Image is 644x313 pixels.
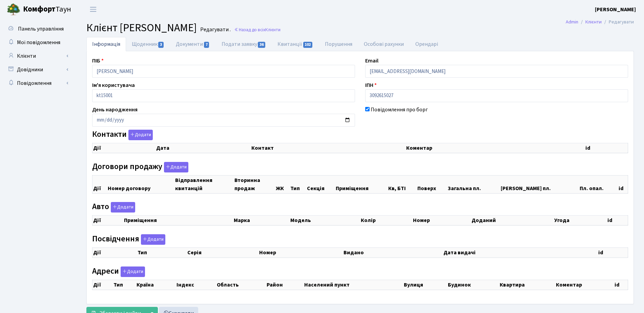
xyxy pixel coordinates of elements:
a: Порушення [319,37,358,51]
th: Область [216,280,266,290]
button: Переключити навігацію [85,4,102,15]
a: Повідомлення [3,76,71,90]
th: ЖК [275,175,290,193]
th: Країна [136,280,175,290]
th: Номер [412,216,471,225]
th: Колір [360,216,412,225]
a: Документи [170,37,215,51]
a: [PERSON_NAME] [595,5,636,14]
th: Вторинна продаж [234,175,275,193]
nav: breadcrumb [556,15,644,29]
span: Клієнт [PERSON_NAME] [86,20,197,36]
label: Ім'я користувача [92,81,135,89]
th: id [614,280,628,290]
th: Коментар [406,143,585,153]
th: Приміщення [335,175,388,193]
th: Марка [233,216,290,225]
small: Редагувати . [199,26,231,33]
a: Особові рахунки [358,37,410,51]
a: Додати [119,265,145,277]
a: Інформація [86,37,126,51]
button: Адреси [121,266,145,277]
th: Дії [92,247,137,257]
img: logo.png [7,3,20,16]
label: Адреси [92,266,145,277]
button: Договори продажу [164,162,188,172]
span: Панель управління [18,25,64,33]
th: Дії [92,175,107,193]
th: [PERSON_NAME] пл. [500,175,579,193]
a: Панель управління [3,22,71,36]
th: Видано [343,247,443,257]
th: id [585,143,628,153]
th: Будинок [447,280,499,290]
th: Квартира [499,280,555,290]
th: Дата видачі [443,247,597,257]
th: Тип [290,175,306,193]
span: 36 [258,42,265,48]
th: Відправлення квитанцій [174,175,233,193]
th: Номер [258,247,343,257]
a: Додати [127,129,153,141]
span: 102 [303,42,313,48]
th: Модель [290,216,360,225]
span: 3 [158,42,164,48]
th: Населений пункт [304,280,403,290]
a: Додати [162,161,188,172]
span: 7 [204,42,209,48]
label: День народження [92,106,138,114]
th: id [618,175,628,193]
b: [PERSON_NAME] [595,6,636,13]
th: Дії [92,216,123,225]
th: Пл. опал. [579,175,618,193]
th: Дата [155,143,251,153]
th: id [598,247,628,257]
li: Редагувати [602,18,634,26]
th: Угода [554,216,607,225]
th: Вулиця [403,280,447,290]
button: Посвідчення [141,234,165,245]
a: Додати [139,233,165,245]
th: Індекс [176,280,216,290]
label: Повідомлення про борг [371,106,428,114]
label: Email [365,57,378,65]
th: Кв, БТІ [388,175,417,193]
a: Клієнти [3,49,71,63]
label: Посвідчення [92,234,165,245]
th: Дії [92,143,155,153]
th: Номер договору [107,175,174,193]
button: Авто [111,202,135,213]
th: Загальна пл. [447,175,500,193]
label: Авто [92,202,135,213]
b: Комфорт [23,4,56,15]
th: Тип [137,247,187,257]
button: Контакти [128,130,153,140]
th: Секція [306,175,335,193]
th: Контакт [251,143,406,153]
th: Серія [187,247,258,257]
th: Дії [92,280,113,290]
span: Клієнти [265,26,281,33]
th: Тип [113,280,136,290]
span: Мої повідомлення [17,39,60,46]
a: Додати [109,201,135,213]
th: Район [266,280,304,290]
span: Таун [23,4,71,15]
label: Контакти [92,130,153,140]
th: Поверх [417,175,447,193]
th: id [607,216,628,225]
a: Подати заявку [216,37,272,51]
a: Мої повідомлення [3,36,71,49]
a: Назад до всіхКлієнти [234,26,281,33]
a: Квитанції [272,37,319,51]
label: ІПН [365,81,377,89]
th: Приміщення [123,216,233,225]
th: Коментар [555,280,614,290]
a: Щоденник [126,37,170,51]
a: Клієнти [585,18,602,25]
a: Орендарі [410,37,444,51]
label: ПІБ [92,57,104,65]
a: Довідники [3,63,71,76]
th: Доданий [471,216,554,225]
label: Договори продажу [92,162,188,172]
